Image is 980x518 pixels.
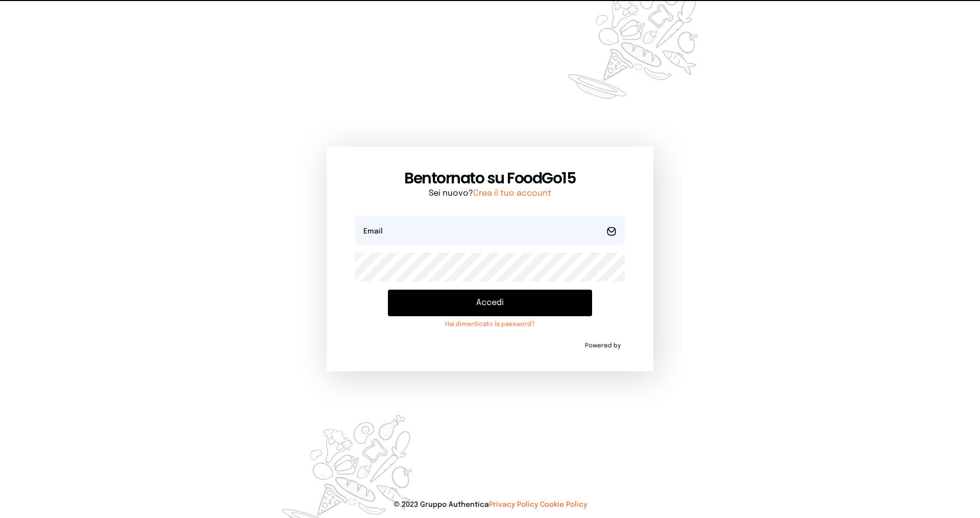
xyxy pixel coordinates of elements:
span: Powered by [585,342,621,350]
button: Accedi [388,290,592,316]
a: Hai dimenticato la password? [388,320,592,328]
p: © 2023 Gruppo Authentica [16,500,964,510]
h1: Bentornato su FoodGo15 [355,169,625,187]
a: Privacy Policy [489,501,538,508]
a: Cookie Policy [540,501,587,508]
a: Crea il tuo account [473,189,551,198]
p: Sei nuovo? [355,187,625,200]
